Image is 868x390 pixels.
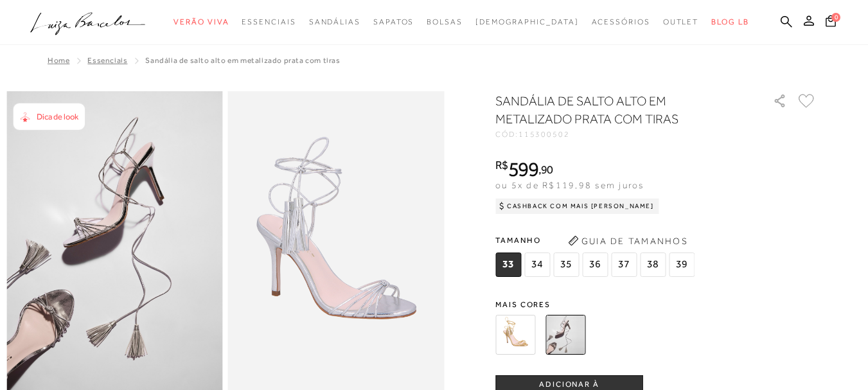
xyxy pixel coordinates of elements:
[663,10,699,34] a: categoryNavScreenReaderText
[541,163,553,176] span: 90
[427,17,463,26] span: Bolsas
[592,17,650,26] span: Acessórios
[37,112,78,121] span: Dica de look
[145,56,340,65] span: SANDÁLIA DE SALTO ALTO EM METALIZADO PRATA COM TIRAS
[495,180,644,190] span: ou 5x de R$119,98 sem juros
[242,17,296,26] span: Essenciais
[495,315,535,355] img: SANDÁLIA DE SALTO ALTO EM METALIZADO OURO COM TIRAS
[309,10,360,34] a: categoryNavScreenReaderText
[663,17,699,26] span: Outlet
[669,253,695,277] span: 39
[495,231,698,250] span: Tamanho
[545,315,585,355] img: SANDÁLIA DE SALTO ALTO EM METALIZADO PRATA COM TIRAS
[495,301,817,308] span: Mais cores
[495,159,508,171] i: R$
[495,92,736,128] h1: SANDÁLIA DE SALTO ALTO EM METALIZADO PRATA COM TIRAS
[242,10,296,34] a: categoryNavScreenReaderText
[475,10,579,34] a: noSubCategoriesText
[373,10,414,34] a: categoryNavScreenReaderText
[711,10,748,34] a: BLOG LB
[373,17,414,26] span: Sapatos
[495,253,521,277] span: 33
[822,14,840,31] button: 0
[87,56,127,65] a: Essenciais
[48,56,69,65] a: Home
[538,164,553,175] i: ,
[475,17,579,26] span: [DEMOGRAPHIC_DATA]
[173,17,229,26] span: Verão Viva
[427,10,463,34] a: categoryNavScreenReaderText
[495,130,752,138] div: CÓD:
[553,253,579,277] span: 35
[640,253,666,277] span: 38
[831,13,840,22] span: 0
[518,130,570,139] span: 115300502
[495,199,659,214] div: Cashback com Mais [PERSON_NAME]
[711,17,748,26] span: BLOG LB
[563,231,692,251] button: Guia de Tamanhos
[173,10,229,34] a: categoryNavScreenReaderText
[524,253,550,277] span: 34
[582,253,608,277] span: 36
[508,157,538,181] span: 599
[592,10,650,34] a: categoryNavScreenReaderText
[309,17,360,26] span: Sandálias
[611,253,637,277] span: 37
